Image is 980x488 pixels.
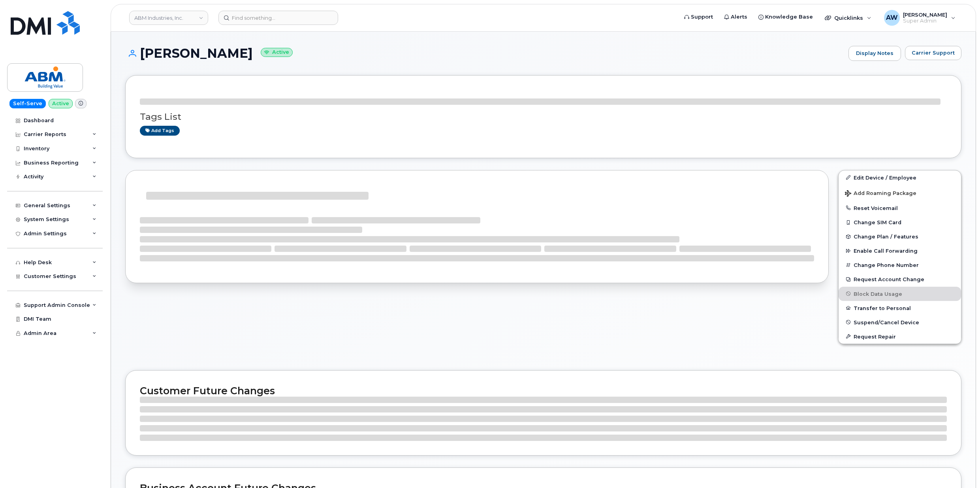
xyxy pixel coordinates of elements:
[839,329,961,344] button: Request Repair
[140,126,180,136] a: Add tags
[839,229,961,244] button: Change Plan / Features
[839,185,961,201] button: Add Roaming Package
[854,234,918,240] span: Change Plan / Features
[912,49,955,57] span: Carrier Support
[839,315,961,329] button: Suspend/Cancel Device
[125,46,845,60] h1: [PERSON_NAME]
[848,46,901,61] a: Display Notes
[140,112,947,122] h3: Tags List
[839,272,961,286] button: Request Account Change
[839,244,961,258] button: Enable Call Forwarding
[839,201,961,215] button: Reset Voicemail
[905,46,961,60] button: Carrier Support
[839,287,961,301] button: Block Data Usage
[839,301,961,315] button: Transfer to Personal
[854,248,918,254] span: Enable Call Forwarding
[854,319,919,325] span: Suspend/Cancel Device
[845,190,916,198] span: Add Roaming Package
[839,258,961,272] button: Change Phone Number
[140,385,947,397] h2: Customer Future Changes
[839,215,961,229] button: Change SIM Card
[261,48,293,57] small: Active
[839,170,961,185] a: Edit Device / Employee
